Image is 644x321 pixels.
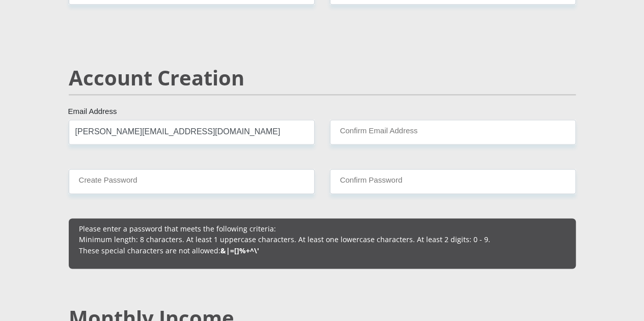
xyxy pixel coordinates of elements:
[79,223,566,255] p: Please enter a password that meets the following criteria: Minimum length: 8 characters. At least...
[220,245,259,255] b: &|=[]%+^\'
[69,120,315,144] input: Email Address
[69,169,315,194] input: Create Password
[69,66,576,90] h2: Account Creation
[330,169,576,194] input: Confirm Password
[330,120,576,144] input: Confirm Email Address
